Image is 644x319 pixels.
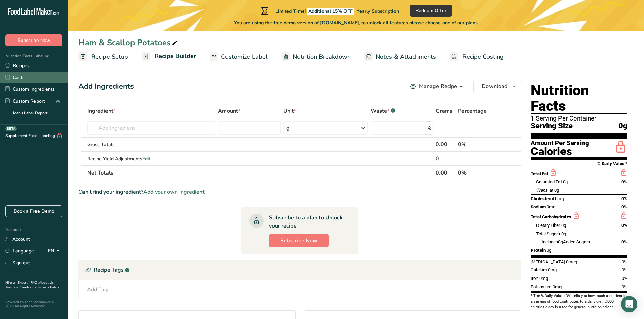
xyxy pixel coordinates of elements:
span: 0mg [547,204,555,209]
span: 0g [619,122,627,130]
a: Nutrition Breakdown [281,49,351,64]
span: Subscribe Now [280,237,317,245]
span: Total Fat [531,171,548,176]
span: 0mg [548,267,557,272]
span: 0g [558,239,563,244]
span: Add your own ingredient [143,188,205,196]
section: * The % Daily Value (DV) tells you how much a nutrient in a serving of food contributes to a dail... [531,293,627,310]
div: BETA [5,126,17,131]
span: Fat [536,188,553,193]
a: FAQ . [31,280,39,285]
button: Subscribe Now [269,234,329,247]
div: Custom Report [5,98,45,105]
span: 0% [622,276,627,281]
div: Add Ingredients [78,81,134,92]
span: Calcium [531,267,547,272]
span: Download [482,82,507,90]
div: Recipe Tags [79,260,521,280]
span: Includes Added Sugars [542,239,590,244]
span: Redeem Offer [415,7,446,14]
span: You are using the free demo version of [DOMAIN_NAME], to unlock all features please choose one of... [234,19,478,26]
a: Recipe Setup [78,49,128,64]
span: Customize Label [221,52,268,61]
span: Total Carbohydrates [531,214,571,219]
a: About Us . [5,280,54,290]
div: 0% [458,140,499,149]
span: 0g [554,188,559,193]
span: Edit [142,156,150,162]
div: 0.00 [436,140,455,149]
div: Subscribe to a plan to Unlock your recipe [269,214,344,230]
div: Ham & Scallop Potatoes [78,36,179,49]
a: Notes & Attachments [364,49,436,64]
span: 0g [561,231,566,236]
span: Amount [218,107,240,115]
div: Powered By FoodLabelMaker © 2025 All Rights Reserved [5,300,62,308]
div: Gross Totals [87,141,215,148]
span: Notes & Attachments [376,52,436,61]
span: Dietary Fiber [536,223,560,228]
span: 0% [622,284,627,289]
div: EN [48,247,62,255]
span: 0g [561,223,566,228]
a: Terms & Conditions . [6,285,38,290]
span: 0% [621,239,627,244]
span: Recipe Costing [462,52,504,61]
span: Cholesterol [531,196,554,201]
span: Nutrition Breakdown [293,52,351,61]
span: 0g [547,248,551,253]
h1: Nutrition Facts [531,83,627,114]
button: Subscribe Now [5,34,62,46]
div: Waste [371,107,395,115]
button: Redeem Offer [410,5,452,17]
div: Limited Time! [260,7,399,15]
div: 1 Serving Per Container [531,115,627,122]
i: Trans [536,188,547,193]
a: Hire an Expert . [5,280,29,285]
div: g [286,124,290,132]
span: Percentage [458,107,487,115]
div: Amount Per Serving [531,140,589,147]
span: 0% [621,196,627,201]
div: Open Intercom Messenger [621,296,637,312]
span: Additional 15% OFF [307,8,354,15]
span: 0mg [555,196,564,201]
button: Manage Recipe [405,80,468,93]
span: 0% [621,204,627,209]
div: Add Tag [87,286,108,294]
span: Serving Size [531,122,573,130]
th: 0.00 [434,165,456,180]
span: Protein [531,248,546,253]
span: Potassium [531,284,552,289]
th: 0% [457,165,501,180]
a: Recipe Builder [142,49,196,65]
button: Download [473,80,521,93]
a: Language [5,245,34,257]
span: Total Sugars [536,231,560,236]
input: Add Ingredient [87,121,215,135]
span: [MEDICAL_DATA] [531,259,565,264]
span: 0% [621,223,627,228]
a: Book a Free Demo [5,205,62,217]
span: 0% [622,267,627,272]
span: Grams [436,107,452,115]
a: Privacy Policy [38,285,59,290]
span: Subscribe Now [18,37,50,44]
span: Sodium [531,204,546,209]
span: Iron [531,276,538,281]
span: Unit [283,107,296,115]
th: Net Totals [86,165,434,180]
span: 0mcg [566,259,577,264]
a: Recipe Costing [450,49,504,64]
span: 0mg [553,284,562,289]
section: % Daily Value * [531,160,627,168]
div: Can't find your ingredient? [78,188,521,196]
span: Saturated Fat [536,179,562,184]
span: 0mg [539,276,548,281]
span: Recipe Builder [154,52,196,61]
span: Yearly Subscription [357,8,399,15]
div: Manage Recipe [419,82,457,90]
div: 0 [436,155,455,163]
span: Recipe Setup [91,52,128,61]
span: 0g [563,179,568,184]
